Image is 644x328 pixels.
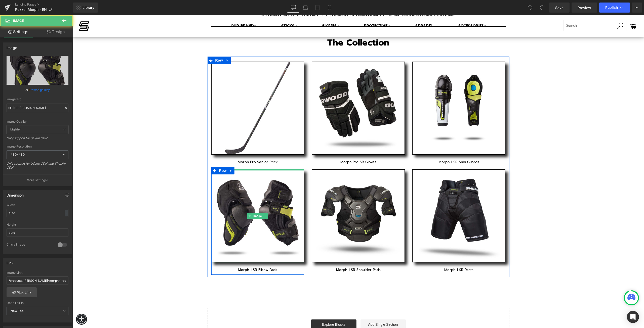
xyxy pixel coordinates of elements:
span: Image [13,19,24,23]
button: Redo [537,3,547,13]
button: Undo [525,3,535,13]
a: New Library [73,3,98,13]
input: auto [7,209,68,217]
a: Design [37,26,74,37]
a: Tablet [311,3,324,13]
div: Only support for UCare CDN [7,136,68,144]
h2: The Collection [139,22,433,34]
button: More settings [3,174,72,186]
span: Library [83,5,94,10]
div: Open link In [7,301,68,305]
div: Image Resolution [7,145,68,148]
div: Link [7,258,14,265]
div: Image [7,43,17,50]
a: Explore Blocks [238,304,284,314]
p: Morph Pro Senior Stick [139,145,232,149]
a: Expand / Collapse [190,198,195,204]
a: Expand / Collapse [151,41,158,49]
div: Accessibility Menu [3,299,14,310]
input: auto [7,228,68,237]
div: Width [7,203,68,207]
div: Height [7,223,68,226]
button: More [632,3,642,13]
input: Link [7,104,68,112]
p: Morph Pro SR Gloves [239,145,332,149]
a: Desktop [287,3,299,13]
p: Morph 1 SR Pants [340,252,433,257]
span: Publish [605,6,618,10]
a: Pick Link [7,287,37,297]
a: Browse gallery [28,85,50,94]
a: Landing Pages [15,3,73,7]
span: Row [145,152,155,159]
span: Rekker Morph - EN [15,8,47,12]
div: - [65,210,68,216]
a: Preview [572,3,597,13]
a: Mobile [324,3,336,13]
span: Row [141,41,151,49]
a: Expand / Collapse [155,152,162,159]
button: Publish [599,3,630,13]
p: Morph 1 SR Shoulder Pads [239,252,332,257]
b: New Tab [11,309,24,313]
div: Dimension [7,190,24,197]
a: Laptop [299,3,311,13]
a: Add Single Section [288,304,333,314]
span: Image [180,198,190,204]
b: 480x480 [11,153,25,156]
span: Preview [578,5,591,10]
p: Morph 1 SR Shin Guards [340,145,433,149]
div: Only support for UCare CDN and Shopify CDN [7,162,68,173]
div: or [7,87,68,92]
div: Open Intercom Messenger [627,311,639,323]
b: Lighter [10,127,21,131]
div: Image Quality [7,120,68,123]
input: https://your-shop.myshopify.com [7,276,68,285]
div: Image Link [7,271,68,274]
p: Morph 1 SR Elbow Pads [139,252,232,257]
div: Circle Image [7,243,53,248]
span: Save [555,5,563,10]
div: Image Src [7,98,68,101]
p: More settings [27,178,47,182]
